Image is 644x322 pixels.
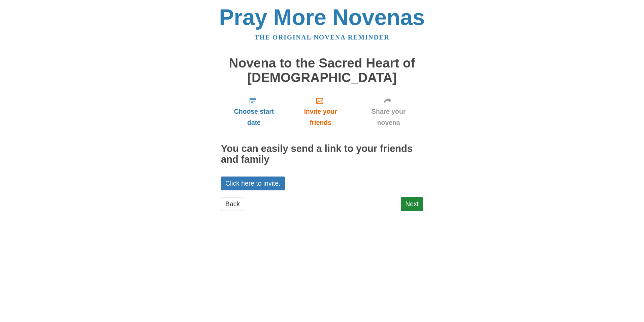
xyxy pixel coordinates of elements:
[221,177,285,190] a: Click here to invite.
[221,197,244,211] a: Back
[361,106,416,128] span: Share your novena
[221,143,423,165] h2: You can easily send a link to your friends and family
[221,91,287,132] a: Choose start date
[401,197,423,211] a: Next
[354,91,423,132] a: Share your novena
[221,56,423,85] h1: Novena to the Sacred Heart of [DEMOGRAPHIC_DATA]
[255,34,390,41] a: The original novena reminder
[294,106,347,128] span: Invite your friends
[287,91,354,132] a: Invite your friends
[228,106,280,128] span: Choose start date
[219,5,425,30] a: Pray More Novenas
